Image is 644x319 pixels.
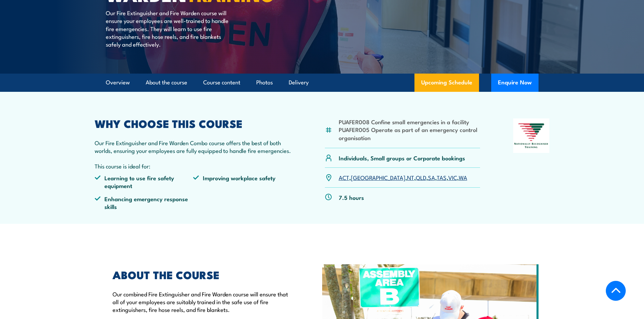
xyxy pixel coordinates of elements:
[106,9,229,48] p: Our Fire Extinguisher and Fire Warden course will ensure your employees are well-trained to handl...
[203,74,240,91] a: Course content
[339,154,465,162] p: Individuals, Small groups or Corporate bookings
[459,173,467,181] a: WA
[256,74,273,91] a: Photos
[95,118,292,128] h2: WHY CHOOSE THIS COURSE
[289,74,309,91] a: Delivery
[95,195,193,211] li: Enhancing emergency response skills
[428,173,435,181] a: SA
[351,173,405,181] a: [GEOGRAPHIC_DATA]
[448,173,457,181] a: VIC
[339,193,364,201] p: 7.5 hours
[416,173,426,181] a: QLD
[339,126,480,141] li: PUAFER005 Operate as part of an emergency control organisation
[106,74,130,91] a: Overview
[95,162,292,170] p: This course is ideal for:
[95,139,292,155] p: Our Fire Extinguisher and Fire Warden Combo course offers the best of both worlds, ensuring your ...
[113,270,291,279] h2: ABOUT THE COURSE
[113,290,291,314] p: Our combined Fire Extinguisher and Fire Warden course will ensure that all of your employees are ...
[95,174,193,190] li: Learning to use fire safety equipment
[339,174,467,181] p: , , , , , , ,
[339,173,349,181] a: ACT
[414,74,479,92] a: Upcoming Schedule
[437,173,447,181] a: TAS
[407,173,414,181] a: NT
[146,74,187,91] a: About the course
[193,174,292,190] li: Improving workplace safety
[339,118,480,126] li: PUAFER008 Confine small emergencies in a facility
[491,74,539,92] button: Enquire Now
[513,118,550,153] img: Nationally Recognised Training logo.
